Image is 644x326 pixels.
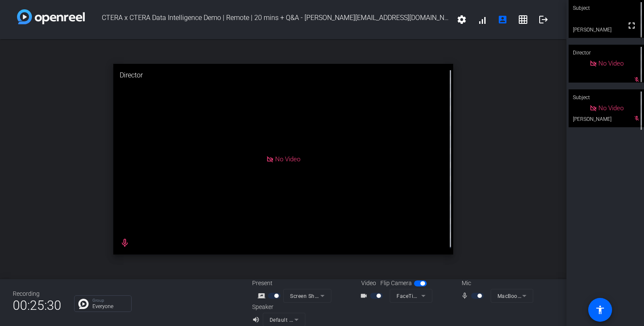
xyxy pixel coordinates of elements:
span: No Video [598,104,624,112]
div: Subject [569,89,644,106]
img: white-gradient.svg [17,9,85,24]
mat-icon: videocam_outline [360,291,370,301]
span: CTERA x CTERA Data Intelligence Demo | Remote | 20 mins + Q&A - [PERSON_NAME][EMAIL_ADDRESS][DOMA... [85,9,451,30]
p: Everyone [92,304,127,309]
div: Present [252,279,337,288]
mat-icon: volume_up [252,315,262,325]
div: Speaker [252,303,303,312]
div: Director [569,45,644,61]
span: No Video [598,60,624,67]
mat-icon: screen_share_outline [258,291,268,301]
mat-icon: logout [538,14,549,25]
span: No Video [275,155,300,163]
mat-icon: accessibility [595,305,605,315]
img: Chat Icon [78,299,89,309]
div: Director [113,64,453,87]
button: signal_cellular_alt [472,9,492,30]
p: Group [92,298,127,303]
mat-icon: fullscreen [627,20,637,31]
mat-icon: account_box [497,14,508,25]
div: Mic [453,279,538,288]
mat-icon: settings [457,14,467,25]
mat-icon: mic_none [461,291,471,301]
span: Video [361,279,376,288]
mat-icon: grid_on [518,14,528,25]
span: Flip Camera [380,279,412,288]
div: Recording [13,289,61,298]
span: 00:25:30 [13,295,61,316]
